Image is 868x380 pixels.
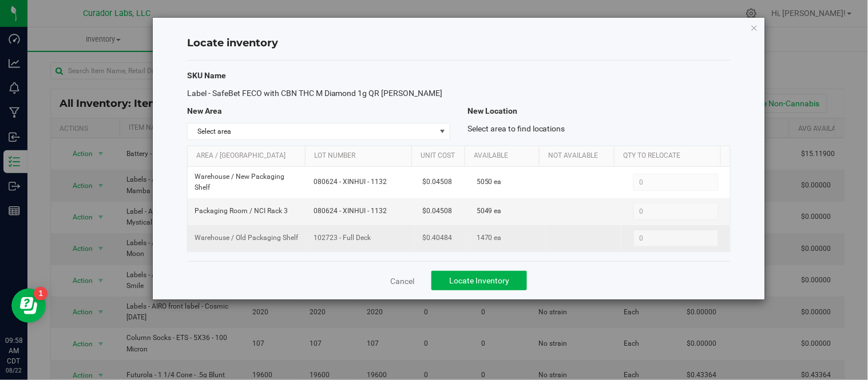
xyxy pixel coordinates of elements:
a: Available [474,151,536,161]
span: Locate Inventory [449,276,509,285]
span: New Area [187,106,222,115]
span: select [435,123,450,139]
span: 102723 - Full Deck [314,233,409,243]
h4: Locate inventory [187,36,731,51]
span: New Location [467,106,517,115]
a: Not Available [549,151,610,161]
span: 5050 ea [477,177,502,187]
iframe: Resource center unread badge [34,287,47,301]
span: SKU Name [187,71,226,80]
span: 1470 ea [477,233,502,243]
span: Select area to find locations [467,124,565,133]
a: Cancel [390,275,414,287]
span: $0.04508 [422,177,452,187]
span: $0.04508 [422,206,452,217]
span: Packaging Room / NCI Rack 3 [195,206,288,217]
span: 080624 - XINHUI - 1132 [314,177,409,187]
a: Lot Number [314,151,407,161]
span: 080624 - XINHUI - 1132 [314,206,409,217]
a: Qty to Relocate [623,151,716,161]
span: Select area [188,123,435,139]
iframe: Resource center [11,289,46,323]
span: Label - SafeBet FECO with CBN THC M Diamond 1g QR [PERSON_NAME] [187,89,443,98]
span: Warehouse / New Packaging Shelf [195,171,300,193]
span: Warehouse / Old Packaging Shelf [195,233,298,243]
a: Unit Cost [421,151,461,161]
a: Area / [GEOGRAPHIC_DATA] [196,151,300,161]
span: $0.40484 [422,233,452,243]
span: 5049 ea [477,206,502,217]
button: Locate Inventory [431,271,527,290]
